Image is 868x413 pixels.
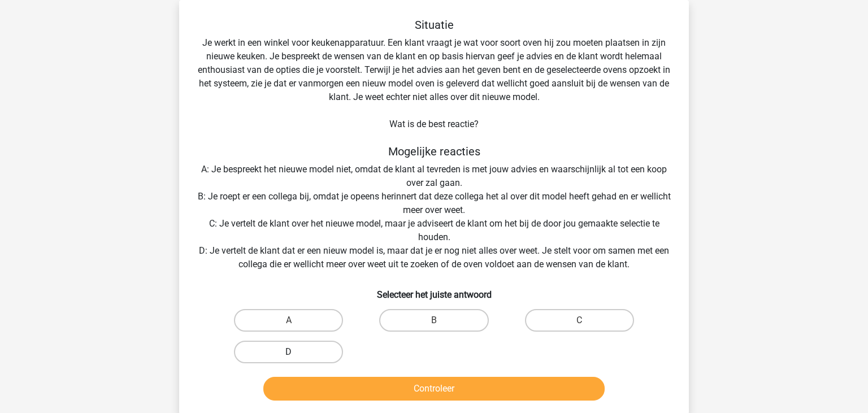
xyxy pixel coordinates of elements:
h5: Mogelijke reacties [197,145,671,158]
label: B [379,309,488,332]
h6: Selecteer het juiste antwoord [197,280,671,300]
h5: Situatie [197,18,671,32]
button: Controleer [263,377,605,401]
div: Je werkt in een winkel voor keukenapparatuur. Een klant vraagt je wat voor soort oven hij zou moe... [184,18,684,405]
label: A [234,309,343,332]
label: C [525,309,634,332]
label: D [234,341,343,363]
